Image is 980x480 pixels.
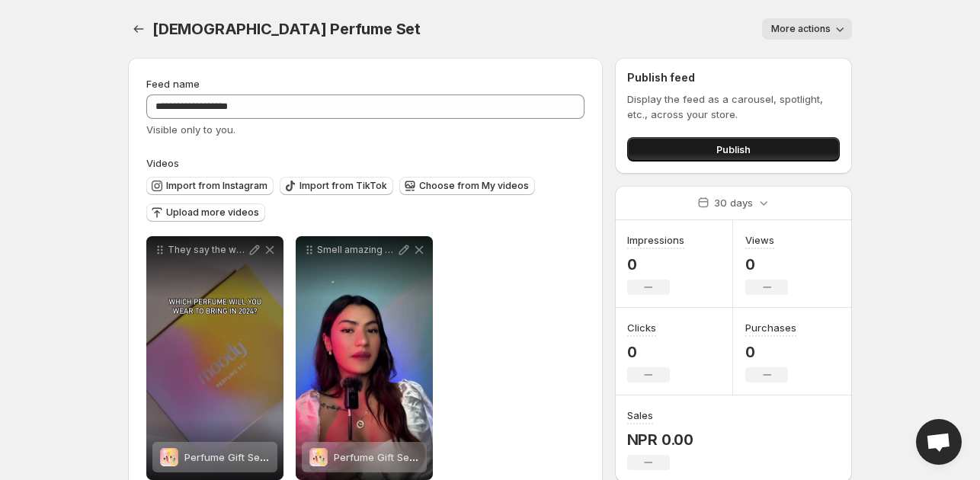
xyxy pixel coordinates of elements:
span: Import from Instagram [166,180,267,192]
span: More actions [771,23,831,35]
img: Perfume Gift Set Of 4 For Women [309,448,328,466]
span: Perfume Gift Set Of 4 For Women [334,451,493,463]
h3: Sales [627,408,653,423]
h3: Clicks [627,320,656,335]
span: Upload more videos [166,206,259,219]
button: More actions [762,18,852,40]
h3: Impressions [627,232,684,248]
p: Display the feed as a carousel, spotlight, etc., across your store. [627,91,840,122]
h3: Views [745,232,774,248]
p: 0 [745,255,788,274]
button: Import from TikTok [280,177,393,195]
h2: Publish feed [627,70,840,85]
span: Choose from My videos [419,180,529,192]
p: Smell amazing feel unstoppable Shop your [PERSON_NAME] Perfume Set and switch scents with your mo... [317,244,396,256]
button: Settings [128,18,149,40]
a: Open chat [916,419,962,465]
button: Import from Instagram [146,177,274,195]
p: They say the way you spend your [PERSON_NAME] will set the tone for the rest of your year so Whic... [168,244,247,256]
span: Import from TikTok [299,180,387,192]
span: Visible only to you. [146,123,235,136]
p: 30 days [714,195,753,210]
p: NPR 0.00 [627,430,693,449]
p: 0 [627,343,670,361]
div: They say the way you spend your [PERSON_NAME] will set the tone for the rest of your year so Whic... [146,236,283,480]
p: 0 [745,343,796,361]
p: 0 [627,255,684,274]
h3: Purchases [745,320,796,335]
button: Choose from My videos [399,177,535,195]
button: Upload more videos [146,203,265,222]
button: Publish [627,137,840,162]
div: Smell amazing feel unstoppable Shop your [PERSON_NAME] Perfume Set and switch scents with your mo... [296,236,433,480]
img: Perfume Gift Set Of 4 For Women [160,448,178,466]
span: Videos [146,157,179,169]
span: [DEMOGRAPHIC_DATA] Perfume Set [152,20,421,38]
span: Feed name [146,78,200,90]
span: Publish [716,142,751,157]
span: Perfume Gift Set Of 4 For Women [184,451,344,463]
